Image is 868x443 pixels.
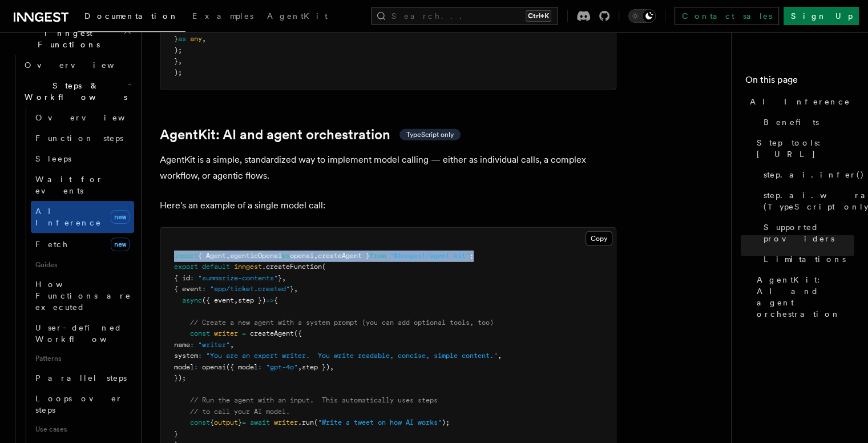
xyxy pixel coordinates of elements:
[190,274,194,282] span: :
[31,201,134,233] a: AI Inferencenew
[226,363,258,371] span: ({ model
[298,418,314,426] span: .run
[20,55,134,75] a: Overview
[371,7,558,25] button: Search...Ctrl+K
[174,341,190,349] span: name
[210,418,214,426] span: {
[250,418,270,426] span: await
[759,164,854,185] a: step.ai.infer()
[190,341,194,349] span: :
[764,116,819,128] span: Benefits
[442,418,450,426] span: );
[470,252,474,260] span: ;
[752,269,854,324] a: AgentKit: AI and agent orchestration
[192,11,253,21] span: Examples
[31,169,134,201] a: Wait for events
[174,430,178,438] span: }
[35,394,123,414] span: Loops over steps
[322,263,326,271] span: (
[31,256,134,274] span: Guides
[160,198,616,214] p: Here's an example of a single model call:
[174,274,190,282] span: { id
[318,418,442,426] span: "Write a tweet on how AI works"
[238,418,242,426] span: }
[750,96,850,107] span: AI Inference
[370,252,386,260] span: from
[182,296,202,304] span: async
[35,240,68,249] span: Fetch
[178,35,186,43] span: as
[214,329,238,337] span: writer
[294,285,298,293] span: ,
[31,148,134,169] a: Sleeps
[258,363,262,371] span: :
[9,23,134,55] button: Inngest Functions
[35,373,127,382] span: Parallel steps
[757,137,854,160] span: Step tools: [URL]
[202,263,230,271] span: default
[198,352,202,360] span: :
[262,263,322,271] span: .createFunction
[111,237,130,251] span: new
[20,80,127,103] span: Steps & Workflows
[160,152,616,184] p: AgentKit is a simple, standardized way to implement model calling — either as individual calls, a...
[190,329,210,337] span: const
[298,363,302,371] span: ,
[202,285,206,293] span: :
[764,169,865,180] span: step.ai.infer()
[190,319,494,327] span: // Create a new agent with a system prompt (you can add optional tools, too)
[35,280,131,312] span: How Functions are executed
[752,132,854,164] a: Step tools: [URL]
[210,285,290,293] span: "app/ticket.created"
[675,7,779,25] a: Contact sales
[278,274,282,282] span: }
[35,113,153,122] span: Overview
[174,252,198,260] span: import
[250,329,294,337] span: createAgent
[757,274,854,320] span: AgentKit: AI and agent orchestration
[314,252,318,260] span: ,
[234,263,262,271] span: inngest
[759,112,854,132] a: Benefits
[25,61,142,70] span: Overview
[9,27,123,50] span: Inngest Functions
[194,363,198,371] span: :
[290,285,294,293] span: }
[214,418,238,426] span: output
[31,107,134,128] a: Overview
[274,418,298,426] span: writer
[238,296,266,304] span: step })
[628,9,656,23] button: Toggle dark mode
[302,363,330,371] span: step })
[35,175,103,195] span: Wait for events
[318,252,370,260] span: createAgent }
[745,73,854,91] h4: On this page
[178,57,182,65] span: ,
[202,363,226,371] span: openai
[764,253,846,265] span: Limitations
[190,35,202,43] span: any
[174,285,202,293] span: { event
[190,408,290,416] span: // to call your AI model.
[31,233,134,256] a: Fetchnew
[160,127,461,143] a: AgentKit: AI and agent orchestrationTypeScript only
[31,128,134,148] a: Function steps
[202,296,234,304] span: ({ event
[174,263,198,271] span: export
[294,329,302,337] span: ({
[174,374,186,382] span: });
[206,352,498,360] span: "You are an expert writer. You write readable, concise, simple content."
[267,11,328,21] span: AgentKit
[35,134,123,143] span: Function steps
[260,3,334,31] a: AgentKit
[526,10,551,22] kbd: Ctrl+K
[111,210,130,224] span: new
[198,252,226,260] span: { Agent
[31,317,134,349] a: User-defined Workflows
[198,274,278,282] span: "summarize-contents"
[234,296,238,304] span: ,
[242,329,246,337] span: =
[406,130,454,139] span: TypeScript only
[31,420,134,438] span: Use cases
[190,396,438,404] span: // Run the agent with an input. This automatically uses steps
